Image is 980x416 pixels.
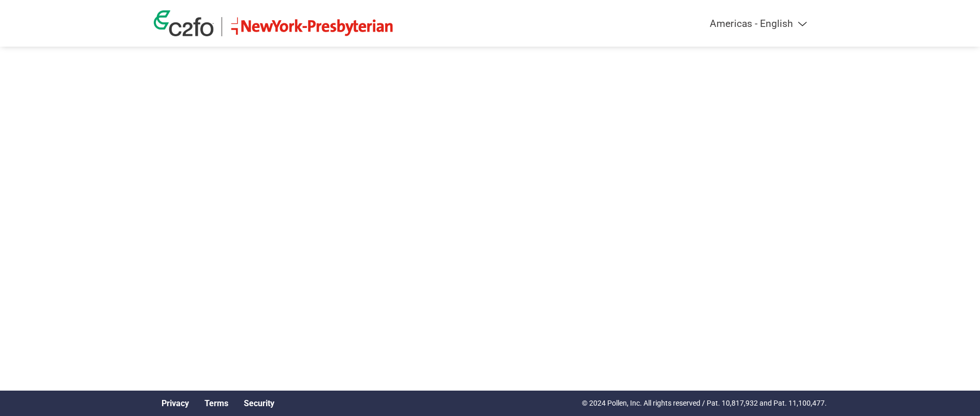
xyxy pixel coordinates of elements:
[204,398,228,408] a: Terms
[162,398,189,408] a: Privacy
[154,10,214,36] img: c2fo logo
[582,398,827,409] p: © 2024 Pollen, Inc. All rights reserved / Pat. 10,817,932 and Pat. 11,100,477.
[230,17,394,36] img: NewYork-Presbyterian
[244,398,274,408] a: Security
